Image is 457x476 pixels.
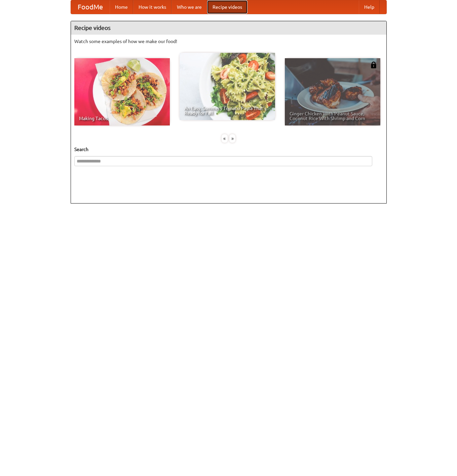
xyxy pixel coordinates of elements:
a: An Easy, Summery Tomato Pasta That's Ready for Fall [180,53,275,120]
a: Making Tacos [74,58,170,125]
h4: Recipe videos [71,21,386,35]
a: How it works [133,0,172,14]
div: « [222,134,228,143]
a: FoodMe [71,0,110,14]
h5: Search [74,146,383,153]
span: Making Tacos [79,116,165,121]
a: Help [359,0,380,14]
a: Who we are [172,0,207,14]
span: An Easy, Summery Tomato Pasta That's Ready for Fall [184,106,270,115]
img: 483408.png [370,62,377,68]
a: Recipe videos [207,0,247,14]
a: Home [110,0,133,14]
p: Watch some examples of how we make our food! [74,38,383,45]
div: » [229,134,235,143]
